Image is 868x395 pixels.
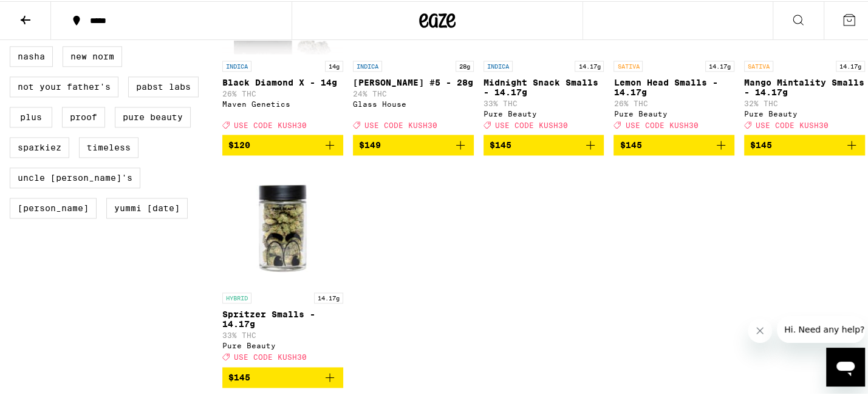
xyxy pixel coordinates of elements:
button: Add to bag [484,133,604,154]
img: Pure Beauty - Spritzer Smalls - 14.17g [222,164,343,285]
p: 24% THC [353,89,474,96]
p: 26% THC [613,98,734,106]
p: 14.17g [836,59,865,70]
label: Uncle [PERSON_NAME]'s [10,166,140,187]
label: Not Your Father's [10,75,118,96]
div: Maven Genetics [222,99,343,107]
span: USE CODE KUSH30 [495,120,568,127]
iframe: Message from company [777,315,865,342]
a: Open page for Spritzer Smalls - 14.17g from Pure Beauty [222,164,343,365]
p: Lemon Head Smalls - 14.17g [613,76,734,96]
span: USE CODE KUSH30 [364,120,437,127]
span: USE CODE KUSH30 [756,120,829,127]
p: 14.17g [705,59,734,70]
label: New Norm [63,45,122,66]
p: INDICA [222,59,251,70]
span: $145 [620,139,641,149]
label: [PERSON_NAME] [10,197,97,217]
label: Pure Beauty [115,106,191,126]
p: 14.17g [314,291,343,302]
p: 33% THC [222,330,343,338]
label: Pabst Labs [128,75,199,96]
iframe: Close message [748,317,772,342]
p: HYBRID [222,291,251,302]
label: Timeless [79,136,138,157]
button: Add to bag [222,366,343,387]
span: USE CODE KUSH30 [625,120,698,127]
span: USE CODE KUSH30 [234,352,307,360]
span: $145 [228,371,250,381]
div: Pure Beauty [222,340,343,348]
p: 14.17g [575,59,604,70]
label: NASHA [10,45,53,66]
p: SATIVA [613,59,643,70]
button: Add to bag [744,133,865,154]
p: 14g [325,59,343,70]
label: Sparkiez [10,136,69,157]
p: Black Diamond X - 14g [222,76,343,86]
label: Proof [62,106,105,126]
p: Mango Mintality Smalls - 14.17g [744,76,865,96]
span: $120 [228,139,250,149]
button: Add to bag [353,133,474,154]
p: INDICA [484,59,513,70]
p: Spritzer Smalls - 14.17g [222,308,343,328]
p: 28g [456,59,474,70]
div: Glass House [353,99,474,107]
span: $145 [490,139,511,149]
div: Pure Beauty [613,109,734,116]
p: INDICA [353,59,382,70]
span: USE CODE KUSH30 [234,120,307,127]
p: SATIVA [744,59,773,70]
p: 32% THC [744,98,865,106]
iframe: Button to launch messaging window [826,346,865,385]
div: Pure Beauty [744,109,865,116]
span: $149 [359,139,381,149]
label: PLUS [10,106,52,126]
span: $145 [750,139,772,149]
div: Pure Beauty [484,109,604,116]
button: Add to bag [613,133,734,154]
p: 33% THC [484,98,604,106]
button: Add to bag [222,133,343,154]
p: Midnight Snack Smalls - 14.17g [484,76,604,96]
label: Yummi [DATE] [106,197,188,217]
p: [PERSON_NAME] #5 - 28g [353,76,474,86]
p: 26% THC [222,89,343,96]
